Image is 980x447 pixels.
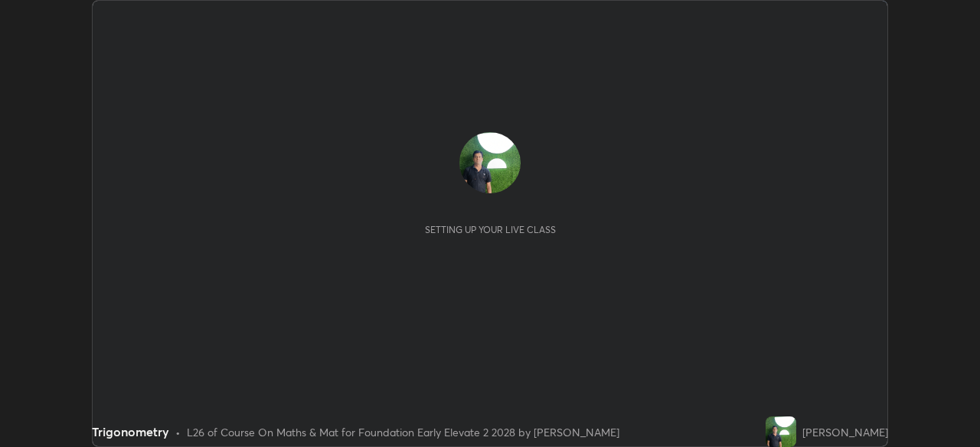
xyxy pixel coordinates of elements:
[766,416,796,447] img: 07af4a6ca9dc4f72ab9e6df0c4dce46d.jpg
[459,132,521,193] img: 07af4a6ca9dc4f72ab9e6df0c4dce46d.jpg
[425,224,556,235] div: Setting up your live class
[175,424,181,440] div: •
[187,424,619,440] div: L26 of Course On Maths & Mat for Foundation Early Elevate 2 2028 by [PERSON_NAME]
[802,424,888,440] div: [PERSON_NAME]
[92,423,169,441] div: Trigonometry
